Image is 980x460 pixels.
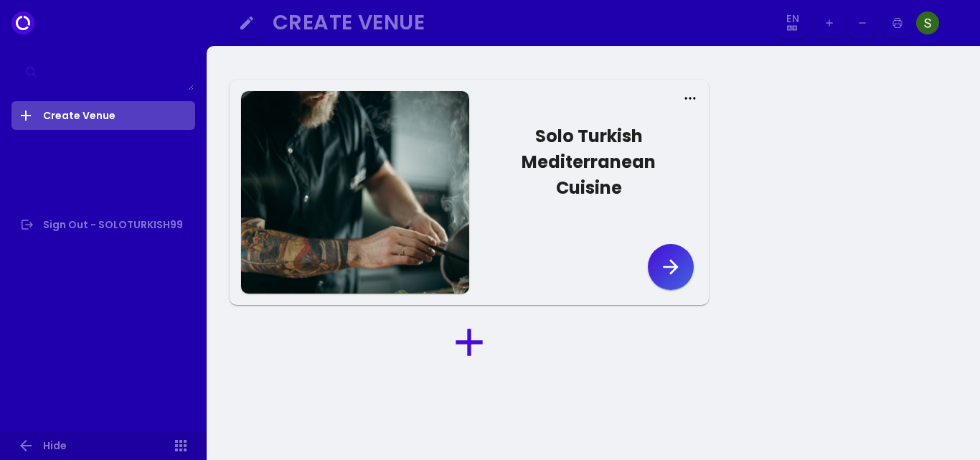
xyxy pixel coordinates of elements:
button: Solo Turkish Mediterranean Cuisine [469,105,697,226]
button: Create Venue [267,7,772,39]
img: Image [916,11,939,34]
a: Create Venue [11,101,195,130]
div: Create Venue [273,14,758,31]
div: Solo Turkish Mediterranean Cuisine [487,123,690,201]
img: Image [943,11,966,34]
a: Sign Out - SOLOTURKISH99 [11,210,195,239]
